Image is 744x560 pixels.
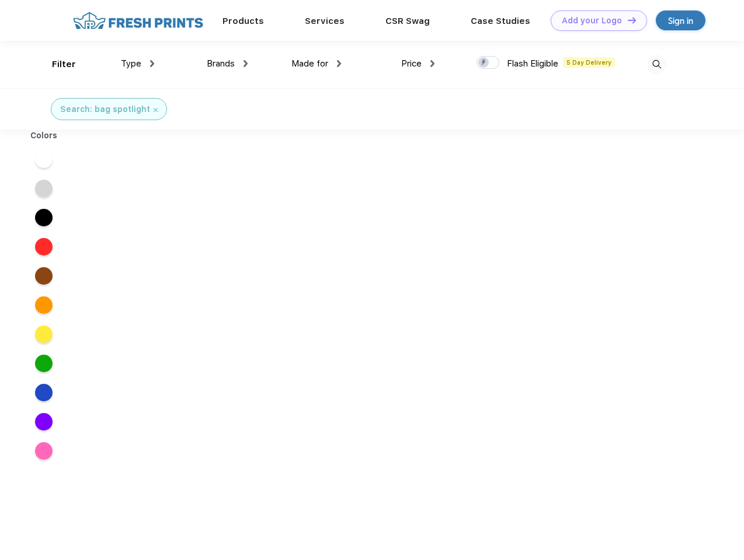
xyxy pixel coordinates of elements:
[656,10,705,30] a: Sign in
[154,108,158,112] img: filter_cancel.svg
[291,58,328,69] span: Made for
[430,60,434,67] img: dropdown.png
[244,60,248,67] img: dropdown.png
[52,58,76,71] div: Filter
[563,57,615,68] span: 5 Day Delivery
[60,103,150,116] div: Search: bag spotlight
[628,17,636,23] img: DT
[69,10,207,31] img: fo%20logo%202.webp
[647,55,666,74] img: desktop_search.svg
[507,58,558,69] span: Flash Eligible
[562,16,622,26] div: Add your Logo
[401,58,422,69] span: Price
[121,58,141,69] span: Type
[22,129,67,142] div: Colors
[337,60,341,67] img: dropdown.png
[150,60,154,67] img: dropdown.png
[222,16,264,26] a: Products
[207,58,235,69] span: Brands
[668,14,693,27] div: Sign in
